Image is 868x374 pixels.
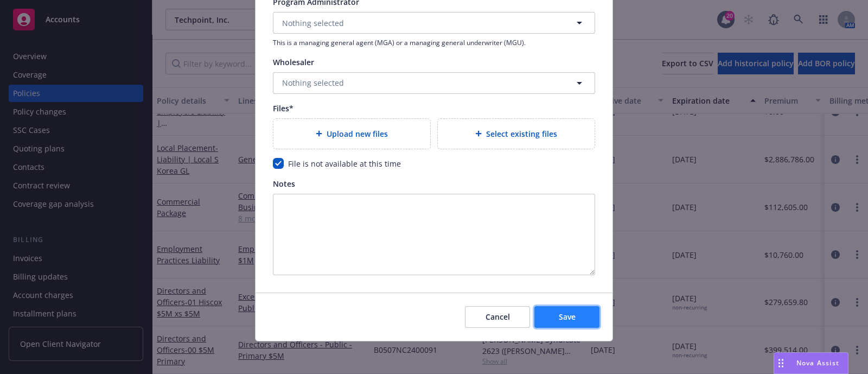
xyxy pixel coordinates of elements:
span: Upload new files [327,128,388,140]
span: This is a managing general agent (MGA) or a managing general underwriter (MGU). [273,38,595,47]
div: Select existing files [437,118,595,149]
button: Nothing selected [273,12,595,34]
span: File is not available at this time [288,159,401,169]
div: Upload new files [273,118,431,149]
span: Files* [273,103,293,113]
div: Drag to move [774,353,788,373]
button: Nova Assist [774,352,848,374]
button: Nothing selected [273,72,595,94]
button: Cancel [465,306,530,328]
span: Notes [273,179,295,189]
button: Save [534,306,599,328]
span: Wholesaler [273,57,314,67]
span: Nothing selected [282,17,344,29]
span: Select existing files [486,128,557,140]
span: Save [559,312,576,322]
span: Cancel [486,312,510,322]
span: Nova Assist [796,358,839,367]
span: Nothing selected [282,77,344,88]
